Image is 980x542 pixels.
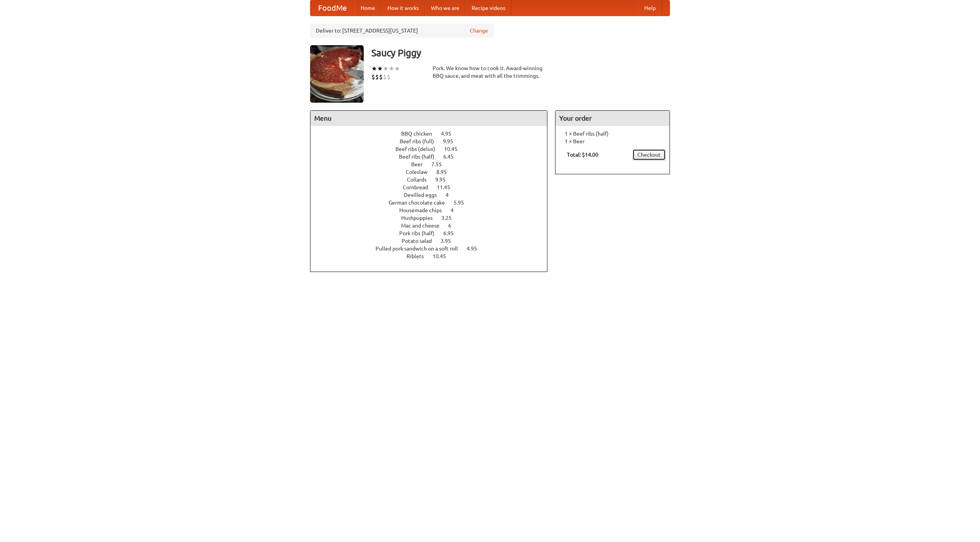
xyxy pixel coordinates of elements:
li: ★ [389,64,394,73]
span: 9.95 [443,138,461,144]
a: Beef ribs (half) 6.45 [399,154,468,160]
span: Beer [411,161,430,167]
span: Beef ribs (half) [399,154,442,160]
b: Total: $14.00 [567,152,598,158]
li: $ [371,73,375,81]
h4: Menu [310,111,547,126]
span: Hushpuppies [401,215,440,221]
img: angular.jpg [310,45,364,103]
span: Cornbread [403,184,436,190]
li: ★ [371,64,377,73]
span: 3.95 [441,238,459,244]
a: Beef ribs (delux) 10.45 [395,146,472,152]
span: 4.95 [441,131,459,137]
span: Beef ribs (delux) [395,146,443,152]
a: Beef ribs (full) 9.95 [400,138,467,144]
a: Recipe videos [465,0,511,16]
span: 8.95 [436,169,454,175]
span: 3.25 [441,215,459,221]
span: Housemade chips [399,207,449,213]
span: Collards [407,177,434,183]
span: Pork ribs (half) [399,230,442,236]
div: Deliver to: [STREET_ADDRESS][US_STATE] [310,24,494,38]
span: 11.45 [437,184,458,190]
a: Mac and cheese 6 [401,223,465,229]
span: 6.45 [443,154,461,160]
span: 5.95 [454,200,472,206]
span: German chocolate cake [389,200,452,206]
span: 4.95 [467,246,485,252]
li: $ [387,73,390,81]
span: 4 [451,207,461,213]
li: 1 × Beef ribs (half) [559,130,666,138]
div: Pork. We know how to cook it. Award-winning BBQ sauce, and meat with all the trimmings. [433,64,547,80]
span: 4 [446,192,456,198]
a: Home [354,0,381,16]
span: Riblets [407,253,431,259]
span: Potato salad [402,238,439,244]
a: Cornbread 11.45 [403,184,464,190]
a: Help [638,0,662,16]
a: Devilled eggs 4 [404,192,463,198]
a: Housemade chips 4 [399,207,468,213]
a: Checkout [632,149,666,160]
a: Beer 7.55 [411,161,456,167]
h4: Your order [555,111,670,126]
a: German chocolate cake 5.95 [389,200,478,206]
li: 1 × Beer [559,138,666,145]
a: Coleslaw 8.95 [406,169,461,175]
span: 9.95 [435,177,453,183]
a: Change [470,27,488,34]
a: Who we are [425,0,465,16]
a: Riblets 10.45 [407,253,460,259]
span: Devilled eggs [404,192,444,198]
a: How it works [381,0,425,16]
h3: Saucy Piggy [371,45,670,61]
li: ★ [394,64,400,73]
span: 6 [448,223,459,229]
a: Pulled pork sandwich on a soft roll 4.95 [376,246,491,252]
li: $ [375,73,379,81]
li: $ [383,73,387,81]
a: Pork ribs (half) 6.95 [399,230,468,236]
li: ★ [377,64,383,73]
span: Pulled pork sandwich on a soft roll [376,246,465,252]
span: 6.95 [443,230,461,236]
span: 10.45 [433,253,454,259]
a: Potato salad 3.95 [402,238,465,244]
span: Mac and cheese [401,223,447,229]
span: Beef ribs (full) [400,138,442,144]
span: Coleslaw [406,169,435,175]
a: Hushpuppies 3.25 [401,215,466,221]
a: BBQ chicken 4.95 [401,131,465,137]
span: 7.55 [431,161,449,167]
a: Collards 9.95 [407,177,460,183]
span: BBQ chicken [401,131,440,137]
a: FoodMe [310,0,354,16]
li: $ [379,73,383,81]
span: 10.45 [444,146,465,152]
li: ★ [383,64,389,73]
